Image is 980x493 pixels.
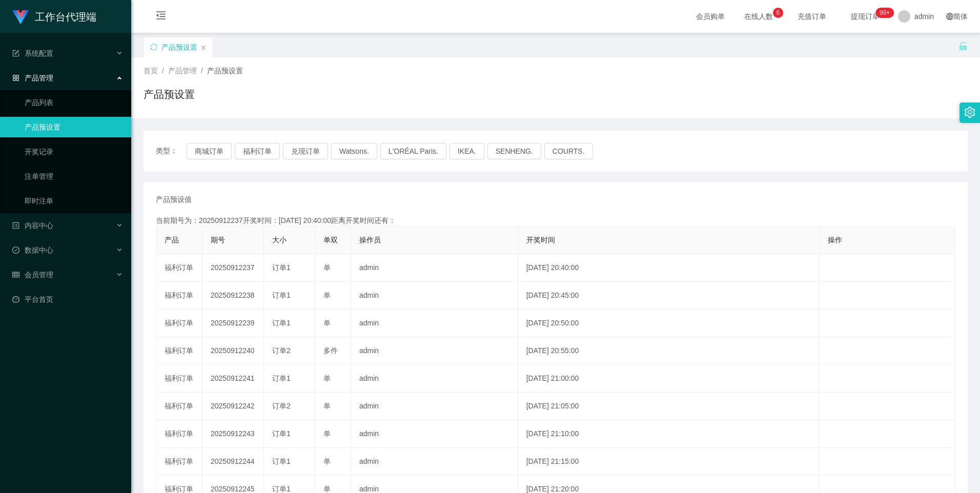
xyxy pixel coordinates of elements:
[272,457,291,465] span: 订单1
[25,117,123,137] a: 产品预设置
[518,448,820,476] td: [DATE] 21:15:00
[351,337,518,365] td: admin
[450,143,484,159] button: IKEA.
[156,365,202,393] td: 福利订单
[12,221,53,230] span: 内容中心
[200,45,207,51] i: 图标: close
[272,346,291,355] span: 订单2
[207,67,243,75] span: 产品预设置
[351,282,518,310] td: admin
[739,13,778,20] span: 在线人数
[25,92,123,113] a: 产品列表
[156,194,192,205] span: 产品预设值
[792,13,831,20] span: 充值订单
[12,271,53,279] span: 会员管理
[156,143,187,159] span: 类型：
[323,319,331,327] span: 单
[235,143,280,159] button: 福利订单
[144,87,195,102] h1: 产品预设置
[351,310,518,337] td: admin
[156,393,202,420] td: 福利订单
[12,74,53,82] span: 产品管理
[544,143,593,159] button: COURTS.
[323,236,338,244] span: 单双
[187,143,232,159] button: 商城订单
[12,74,19,81] i: 图标: appstore-o
[323,346,338,355] span: 多件
[958,42,968,51] i: 图标: unlock
[12,289,123,310] a: 图标: dashboard平台首页
[828,236,842,244] span: 操作
[202,448,264,476] td: 20250912244
[526,236,555,244] span: 开奖时间
[487,143,541,159] button: SENHENG.
[351,365,518,393] td: admin
[351,393,518,420] td: admin
[202,393,264,420] td: 20250912242
[518,393,820,420] td: [DATE] 21:05:00
[777,8,780,18] p: 6
[162,67,164,75] span: /
[359,236,381,244] span: 操作员
[272,291,291,299] span: 订单1
[156,310,202,337] td: 福利订单
[518,420,820,448] td: [DATE] 21:10:00
[156,215,955,226] div: 当前期号为：20250912237开奖时间：[DATE] 20:40:00距离开奖时间还有：
[518,254,820,282] td: [DATE] 20:40:00
[272,374,291,382] span: 订单1
[25,166,123,187] a: 注单管理
[12,10,29,25] img: logo.9652507e.png
[12,271,19,278] i: 图标: table
[875,8,894,18] sup: 1181
[351,254,518,282] td: admin
[12,246,53,254] span: 数据中心
[35,1,96,33] h1: 工作台代理端
[156,254,202,282] td: 福利订单
[380,143,446,159] button: L'ORÉAL Paris.
[156,448,202,476] td: 福利订单
[202,310,264,337] td: 20250912239
[201,67,203,75] span: /
[272,485,291,493] span: 订单1
[12,49,53,57] span: 系统配置
[165,236,179,244] span: 产品
[272,429,291,438] span: 订单1
[156,420,202,448] td: 福利订单
[773,8,783,18] sup: 6
[518,282,820,310] td: [DATE] 20:45:00
[272,402,291,410] span: 订单2
[964,107,975,118] i: 图标: setting
[12,12,96,20] a: 工作台代理端
[168,67,197,75] span: 产品管理
[351,420,518,448] td: admin
[323,374,331,382] span: 单
[272,236,287,244] span: 大小
[150,44,157,51] i: 图标: sync
[202,282,264,310] td: 20250912238
[12,50,19,57] i: 图标: form
[272,263,291,272] span: 订单1
[202,365,264,393] td: 20250912241
[12,222,19,229] i: 图标: profile
[25,141,123,162] a: 开奖记录
[946,13,953,20] i: 图标: global
[323,457,331,465] span: 单
[518,365,820,393] td: [DATE] 21:00:00
[144,1,178,33] i: 图标: menu-fold
[144,67,158,75] span: 首页
[161,37,197,57] div: 产品预设置
[156,282,202,310] td: 福利订单
[331,143,377,159] button: Watsons.
[202,420,264,448] td: 20250912243
[323,402,331,410] span: 单
[25,191,123,211] a: 即时注单
[12,246,19,254] i: 图标: check-circle-o
[518,310,820,337] td: [DATE] 20:50:00
[323,485,331,493] span: 单
[272,319,291,327] span: 订单1
[202,254,264,282] td: 20250912237
[283,143,328,159] button: 兑现订单
[846,13,885,20] span: 提现订单
[211,236,225,244] span: 期号
[323,291,331,299] span: 单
